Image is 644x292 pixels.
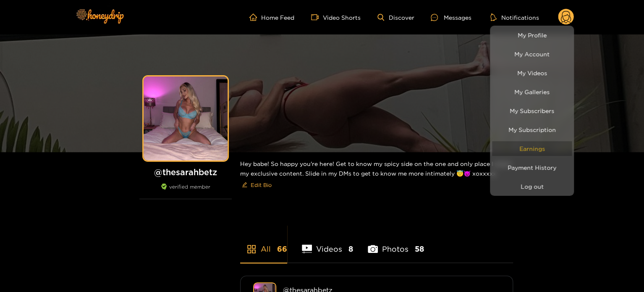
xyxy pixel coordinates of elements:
[492,28,572,42] a: My Profile
[492,160,572,175] a: Payment History
[492,47,572,61] a: My Account
[492,141,572,156] a: Earnings
[492,66,572,80] a: My Videos
[492,103,572,118] a: My Subscribers
[492,84,572,99] a: My Galleries
[492,179,572,194] button: Log out
[492,122,572,137] a: My Subscription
